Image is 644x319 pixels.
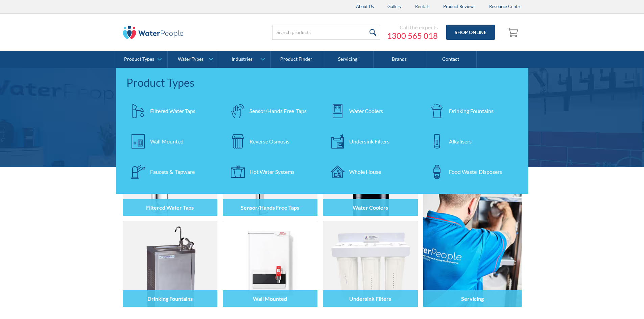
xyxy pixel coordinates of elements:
[219,51,270,68] a: Industries
[425,130,518,153] a: Alkalisers
[150,107,195,115] div: Filtered Water Taps
[449,137,472,145] div: Alkalisers
[374,51,425,68] a: Brands
[241,204,299,211] h4: Sensor/Hands Free Taps
[349,107,383,115] div: Water Coolers
[249,137,289,145] div: Reverse Osmosis
[349,168,381,176] div: Whole House
[126,160,219,184] a: Faucets & Tapware
[126,99,219,123] a: Filtered Water Taps
[126,130,219,153] a: Wall Mounted
[226,160,319,184] a: Hot Water Systems
[353,204,388,211] h4: Water Coolers
[349,137,389,145] div: Undersink Filters
[123,26,184,39] img: The Water People
[461,295,484,302] h4: Servicing
[326,130,419,153] a: Undersink Filters
[425,51,477,68] a: Contact
[147,295,193,302] h4: Drinking Fountains
[226,99,319,123] a: Sensor/Hands Free Taps
[124,56,154,62] div: Product Types
[326,99,419,123] a: Water Coolers
[178,56,204,62] div: Water Types
[249,168,294,176] div: Hot Water Systems
[449,107,494,115] div: Drinking Fountains
[150,168,195,176] div: Faucets & Tapware
[232,56,253,62] div: Industries
[223,221,317,307] img: Wall Mounted
[150,137,184,145] div: Wall Mounted
[253,295,287,302] h4: Wall Mounted
[123,221,217,307] img: Drinking Fountains
[323,221,418,307] img: Undersink Filters
[126,75,518,91] div: Product Types
[146,204,194,211] h4: Filtered Water Taps
[249,107,307,115] div: Sensor/Hands Free Taps
[326,160,419,184] a: Whole House
[387,31,438,41] a: 1300 565 018
[322,51,374,68] a: Servicing
[116,68,528,194] nav: Product Types
[449,168,502,176] div: Food Waste Disposers
[425,160,518,184] a: Food Waste Disposers
[446,25,495,40] a: Shop Online
[116,51,167,68] a: Product Types
[387,24,438,31] div: Call the experts
[272,25,380,40] input: Search products
[349,295,391,302] h4: Undersink Filters
[168,51,219,68] a: Water Types
[505,24,522,41] a: Open empty cart
[507,27,520,37] img: shopping cart
[425,99,518,123] a: Drinking Fountains
[226,130,319,153] a: Reverse Osmosis
[271,51,322,68] a: Product Finder
[423,130,522,307] a: Servicing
